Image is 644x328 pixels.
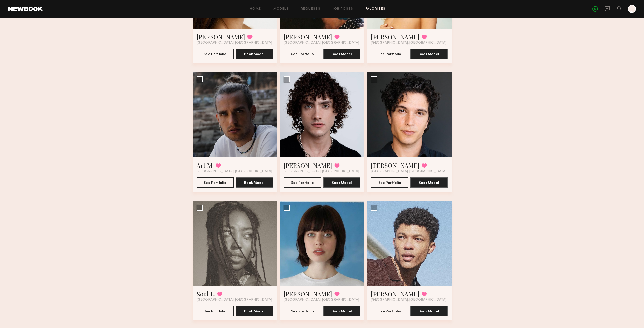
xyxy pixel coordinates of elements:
a: J [628,5,636,13]
a: Job Posts [333,7,354,11]
a: [PERSON_NAME] [371,161,420,169]
button: Book Model [323,306,360,316]
button: See Portfolio [197,177,234,188]
a: Book Model [323,180,360,185]
span: [GEOGRAPHIC_DATA], [GEOGRAPHIC_DATA] [197,298,272,302]
button: See Portfolio [284,306,321,316]
button: See Portfolio [284,177,321,188]
a: Home [250,7,261,11]
span: [GEOGRAPHIC_DATA], [GEOGRAPHIC_DATA] [197,169,272,173]
a: Requests [301,7,320,11]
a: [PERSON_NAME] [371,33,420,41]
a: [PERSON_NAME] [284,33,332,41]
a: Models [273,7,289,11]
button: Book Model [236,177,273,188]
button: Book Model [410,177,447,188]
button: Book Model [410,49,447,59]
a: [PERSON_NAME] [371,290,420,298]
span: [GEOGRAPHIC_DATA], [GEOGRAPHIC_DATA] [371,41,446,45]
button: See Portfolio [284,49,321,59]
a: Book Model [410,180,447,185]
a: Favorites [366,7,386,11]
span: [GEOGRAPHIC_DATA], [GEOGRAPHIC_DATA] [371,169,446,173]
button: See Portfolio [371,306,408,316]
span: [GEOGRAPHIC_DATA], [GEOGRAPHIC_DATA] [371,298,446,302]
span: [GEOGRAPHIC_DATA], [GEOGRAPHIC_DATA] [284,169,359,173]
a: Book Model [236,180,273,185]
button: See Portfolio [371,49,408,59]
span: [GEOGRAPHIC_DATA], [GEOGRAPHIC_DATA] [197,41,272,45]
span: [GEOGRAPHIC_DATA], [GEOGRAPHIC_DATA] [284,298,359,302]
a: Art M. [197,161,214,169]
button: Book Model [236,306,273,316]
a: Book Model [236,309,273,313]
button: Book Model [410,306,447,316]
button: See Portfolio [197,49,234,59]
a: [PERSON_NAME] [284,161,332,169]
a: Book Model [410,309,447,313]
a: Book Model [323,52,360,56]
button: Book Model [323,49,360,59]
button: See Portfolio [197,306,234,316]
a: Book Model [323,309,360,313]
a: Book Model [410,52,447,56]
button: See Portfolio [371,177,408,188]
a: [PERSON_NAME] [284,290,332,298]
span: [GEOGRAPHIC_DATA], [GEOGRAPHIC_DATA] [284,41,359,45]
button: Book Model [323,177,360,188]
a: Book Model [236,52,273,56]
a: [PERSON_NAME] [197,33,245,41]
button: Book Model [236,49,273,59]
a: Soul L. [197,290,215,298]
